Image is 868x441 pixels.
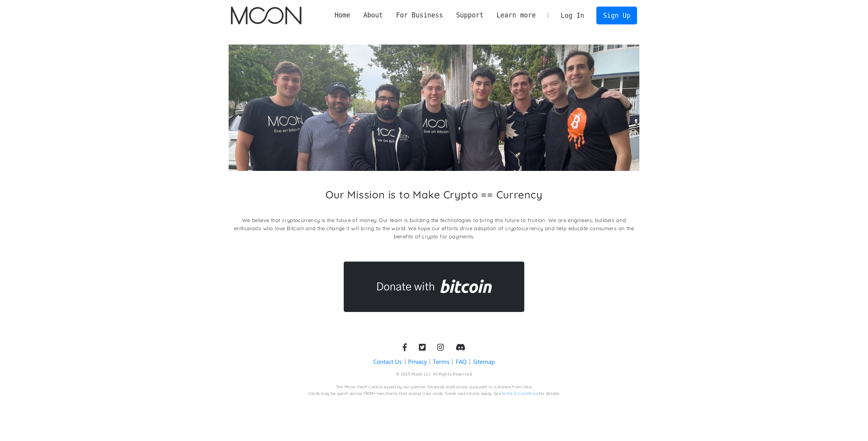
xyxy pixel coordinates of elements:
[408,358,427,366] a: Privacy
[308,391,560,397] div: Cards may be spent across 130M+ merchants that accept Visa cards. Some restrictions apply. See fo...
[396,372,472,377] div: © 2025 Moon LLC All Rights Reserved
[373,358,402,366] a: Contact Us
[231,7,301,24] img: Moon Logo
[596,7,637,24] a: Sign Up
[433,358,449,366] a: Terms
[456,10,484,20] div: Support
[473,358,495,366] a: Sitemap
[490,10,542,20] div: Learn more
[501,391,539,396] a: Terms & Conditions
[496,10,536,20] div: Learn more
[389,10,449,20] div: For Business
[325,188,542,201] h2: Our Mission is to Make Crypto == Currency
[554,7,591,24] a: Log In
[328,10,357,20] a: Home
[456,358,467,366] a: FAQ
[363,10,383,20] div: About
[336,384,532,390] div: The Moon Visa® Card is issued by our partner Financial Institutions, pursuant to a license from V...
[449,10,490,20] div: Support
[231,7,301,24] a: home
[229,216,640,241] p: We believe that cryptocurrency is the future of money. Our team is building the technologies to b...
[396,10,443,20] div: For Business
[357,10,389,20] div: About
